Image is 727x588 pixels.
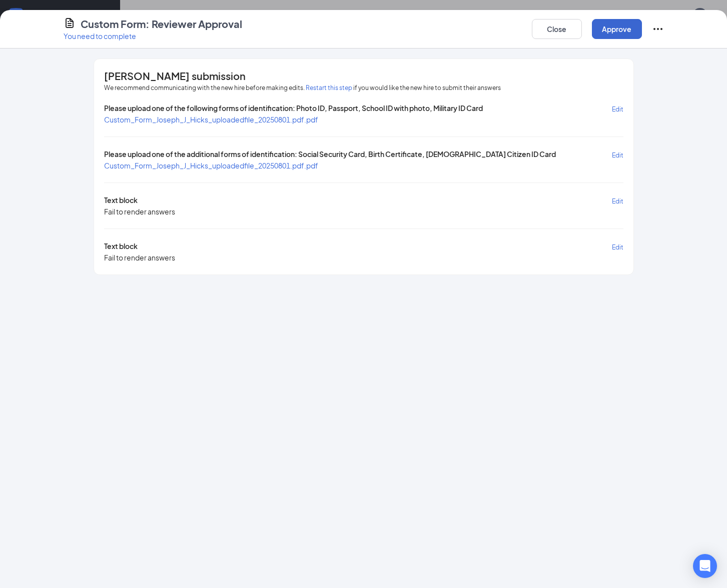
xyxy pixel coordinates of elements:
[612,241,623,252] button: Edit
[612,105,623,113] span: Edit
[64,17,76,29] svg: CustomFormIcon
[612,103,623,114] button: Edit
[81,17,242,31] h4: Custom Form: Reviewer Approval
[104,206,175,216] div: Fail to render answers
[104,252,175,262] div: Fail to render answers
[693,554,717,578] div: Open Intercom Messenger
[306,83,352,93] button: Restart this step
[612,151,623,159] span: Edit
[104,161,318,170] a: Custom_Form_Joseph_J_Hicks_uploadedfile_20250801.pdf.pdf
[104,241,138,252] span: Text block
[104,115,318,124] a: Custom_Form_Joseph_J_Hicks_uploadedfile_20250801.pdf.pdf
[612,197,623,205] span: Edit
[104,195,138,206] span: Text block
[612,243,623,251] span: Edit
[612,195,623,206] button: Edit
[104,71,246,81] span: [PERSON_NAME] submission
[612,149,623,160] button: Edit
[592,19,642,39] button: Approve
[104,83,501,93] span: We recommend communicating with the new hire before making edits. if you would like the new hire ...
[104,149,556,160] span: Please upload one of the additional forms of identification: Social Security Card, Birth Certific...
[652,23,664,35] svg: Ellipses
[532,19,582,39] button: Close
[104,103,483,114] span: Please upload one of the following forms of identification: Photo ID, Passport, School ID with ph...
[64,31,242,41] p: You need to complete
